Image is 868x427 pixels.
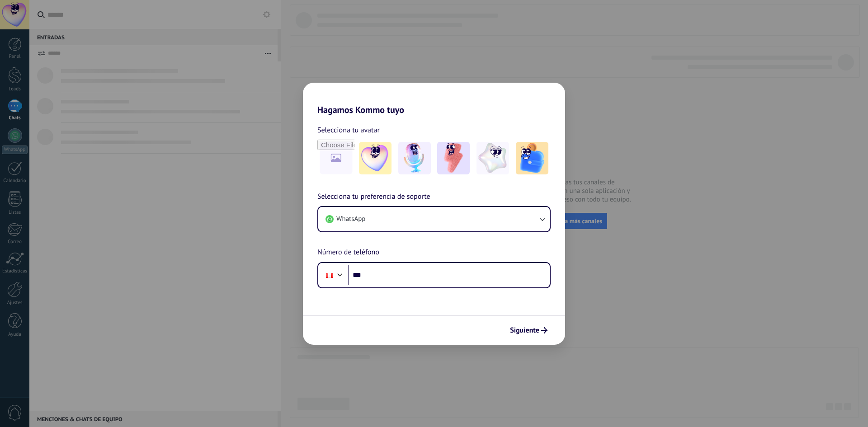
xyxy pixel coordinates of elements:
img: -1.jpeg [359,142,392,174]
span: Selecciona tu avatar [317,124,380,136]
div: Peru: + 51 [321,266,338,285]
img: -4.jpeg [476,142,509,174]
button: WhatsApp [318,207,550,231]
span: Siguiente [510,327,539,333]
button: Siguiente [506,323,552,338]
img: -3.jpeg [437,142,470,174]
img: -2.jpeg [398,142,431,174]
span: WhatsApp [336,215,365,224]
span: Selecciona tu preferencia de soporte [317,191,430,203]
h2: Hagamos Kommo tuyo [303,83,565,115]
span: Número de teléfono [317,247,379,258]
img: -5.jpeg [516,142,548,174]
